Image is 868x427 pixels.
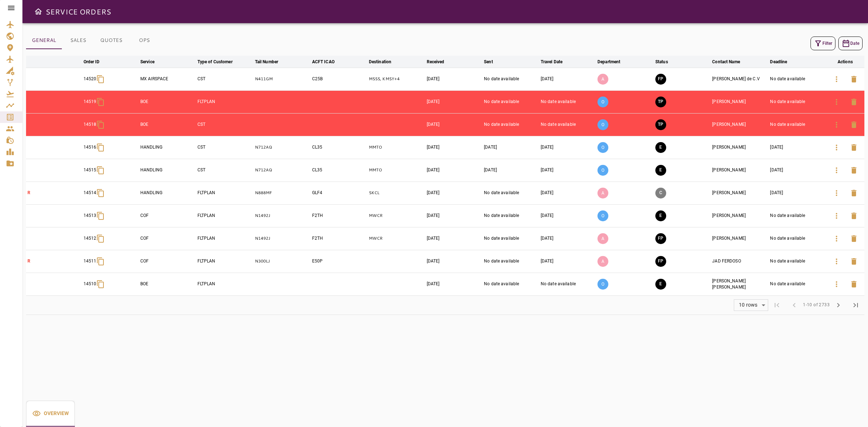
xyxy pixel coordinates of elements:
button: Filter [810,37,835,50]
td: HANDLING [139,159,196,182]
p: O [597,165,608,176]
button: Delete [845,116,863,133]
button: GENERAL [26,32,62,49]
span: Order ID [84,57,109,66]
td: No date available [482,227,539,250]
p: 14512 [84,235,97,242]
button: FINAL PREPARATION [655,74,666,85]
button: Delete [845,139,863,156]
td: No date available [769,250,826,273]
td: [DATE] [482,136,539,159]
p: A [597,74,608,85]
button: TRIP PREPARATION [655,97,666,107]
td: No date available [482,113,539,136]
div: Destination [369,57,391,66]
p: MMTO [369,144,424,150]
div: Deadline [770,57,787,66]
button: TRIP PREPARATION [655,119,666,130]
td: [DATE] [425,113,483,136]
td: [DATE] [539,182,596,204]
td: HANDLING [139,182,196,204]
p: 14510 [84,281,97,287]
td: BOE [139,273,196,295]
td: No date available [539,113,596,136]
td: CST [196,68,254,90]
td: COF [139,227,196,250]
button: Delete [845,93,863,111]
p: A [597,233,608,244]
p: A [597,256,608,267]
td: [PERSON_NAME] [711,159,769,182]
button: Delete [845,71,863,88]
td: CL35 [311,159,367,182]
td: [DATE] [425,250,483,273]
div: Travel Date [541,57,562,66]
div: Contact Name [712,57,740,66]
div: ACFT ICAO [312,57,335,66]
span: last_page [851,301,860,309]
td: [DATE] [425,182,483,204]
p: N888MF [255,190,309,196]
button: Delete [845,276,863,293]
span: Previous Page [786,296,803,314]
span: Type of Customer [197,57,242,66]
p: 14515 [84,167,97,173]
button: Date [838,37,863,50]
td: No date available [539,273,596,295]
td: GLF4 [311,182,367,204]
td: CST [196,159,254,182]
span: Service [140,57,164,66]
button: QUOTES [94,32,128,49]
td: No date available [482,273,539,295]
p: N411GM [255,76,309,82]
span: Travel Date [541,57,572,66]
div: Sent [484,57,493,66]
p: N712AQ [255,144,309,150]
td: FLTPLAN [196,90,254,113]
td: No date available [482,182,539,204]
td: MX AIRSPACE [139,68,196,90]
td: [DATE] [539,227,596,250]
button: CANCELED [655,188,666,198]
p: O [597,119,608,130]
td: [PERSON_NAME] [711,182,769,204]
div: Type of Customer [197,57,233,66]
p: 14513 [84,213,97,219]
button: Details [828,71,845,88]
p: MWCR [369,213,424,219]
td: [PERSON_NAME] [711,136,769,159]
p: SKCL [369,190,424,196]
td: JAD FERDOSO [711,250,769,273]
div: 10 rows [734,300,768,311]
td: [DATE] [482,159,539,182]
div: Department [597,57,620,66]
button: EXECUTION [655,279,666,290]
td: [PERSON_NAME] [711,113,769,136]
button: Details [828,230,845,247]
div: Order ID [84,57,100,66]
button: Details [828,253,845,270]
button: FINAL PREPARATION [655,256,666,267]
td: [DATE] [769,182,826,204]
td: No date available [482,90,539,113]
div: Status [655,57,668,66]
td: FLTPLAN [196,227,254,250]
button: Delete [845,230,863,247]
span: chevron_right [834,301,843,309]
td: F2TH [311,227,367,250]
td: No date available [769,204,826,227]
td: FLTPLAN [196,182,254,204]
button: Delete [845,207,863,225]
button: FINAL PREPARATION [655,233,666,244]
p: R [27,190,81,196]
span: Department [597,57,630,66]
td: FLTPLAN [196,273,254,295]
span: 1-10 of 2733 [803,302,830,309]
td: No date available [539,90,596,113]
p: MSSS, KMSY, MSSS, KMSY, MSSS, KMSY [369,76,424,82]
td: CL35 [311,136,367,159]
span: Destination [369,57,401,66]
td: [PERSON_NAME] [711,227,769,250]
span: ACFT ICAO [312,57,344,66]
button: Delete [845,162,863,179]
